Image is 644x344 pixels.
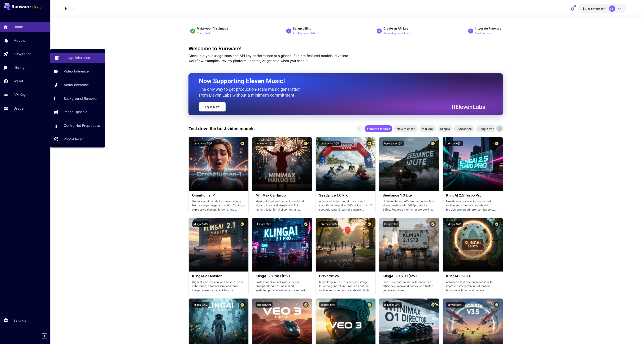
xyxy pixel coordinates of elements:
[383,221,399,227] button: klingai:5@1
[256,193,309,197] h3: MiniMax 02 Hailuo
[293,27,312,30] span: Set up billing
[319,141,341,146] button: bytedance:2@1
[13,79,23,84] p: Wallet
[609,5,615,12] div: FB
[192,199,245,212] p: Generates high-fidelity human videos from a single image and audio. Captures expressive motion, l...
[252,137,312,191] img: alt
[443,137,502,191] img: alt
[64,96,97,101] p: Background Removal
[192,302,209,308] button: klingai:3@2
[13,92,27,97] p: API Keys
[470,29,471,33] p: 4
[366,302,372,308] button: Certified Model – Vetted for best performance and includes a commercial license.
[32,6,41,9] span: TRIAL
[366,221,372,227] button: Certified Model – Vetted for best performance and includes a commercial license.
[319,193,372,197] h3: Seedance 1.0 Pro
[446,302,465,308] button: pixverse:1@1
[316,218,375,272] img: alt
[293,31,318,35] p: Add Payment Method
[13,52,31,57] p: Playground
[394,127,418,131] span: New releases
[430,141,436,146] button: Certified Model – Vetted for best performance and includes a commercial license.
[13,65,25,70] p: Library
[65,6,74,11] nav: breadcrumb
[50,120,105,131] a: ControlNet Preprocess
[446,221,463,227] button: klingai:3@1
[378,29,380,33] p: 3
[383,274,436,278] h3: KlingAI 2.1 STD (I2V)
[303,141,309,146] button: Certified Model – Vetted for best performance and includes a commercial license.
[256,302,273,308] button: google:3@1
[446,199,499,212] p: Next‑level creativity, turbocharged motion and cinematic visuals with precise prompt adherence. S...
[475,31,492,35] p: Read the docs
[13,24,23,29] p: Home
[383,280,436,292] p: Latest standard model with enhanced efficiency, improved quality, and faster generation times.
[475,27,501,30] span: Integrate Runware
[494,302,499,308] button: Certified Model – Vetted for best performance and includes a commercial license.
[319,199,372,212] p: Advanced video model that creates smooth, high-quality 1080p clips up to 10 seconds long. Great f...
[42,333,47,339] button: Collapse sidebar
[256,274,309,278] h3: KlingAI 2.1 PRO (I2V)
[383,141,404,146] button: bytedance:1@1
[199,102,226,111] a: Try It Now
[197,27,228,30] span: Make your first image
[13,318,26,323] p: Settings
[192,280,245,292] p: Highest-end version with best-in-class coherence, photorealism, and multi-image reference capabil...
[446,274,499,278] h3: KlingAI 1.6 STD
[189,218,248,272] img: alt
[319,280,372,292] p: Major leap in text-to-video and image-to-video generation. Produces natural motion and cinematic ...
[65,55,90,60] p: Image Inference
[365,127,392,131] span: Featured models
[319,221,338,227] button: pixverse:1@5
[303,302,309,308] button: Certified Model – Vetted for best performance and includes a commercial license.
[316,137,375,191] img: alt
[50,53,105,63] a: Image Inference
[189,137,248,191] img: alt
[419,127,436,131] span: MiniMax
[319,274,372,278] h3: PixVerse v5
[50,107,105,117] a: Image Upscale
[379,218,439,272] img: alt
[494,141,499,146] button: Certified Model – Vetted for best performance and includes a commercial license.
[239,302,245,308] button: Certified Model – Vetted for best performance and includes a commercial license.
[438,127,452,131] span: KlingAI
[319,302,337,308] button: google:3@0
[192,221,209,227] button: klingai:5@3
[578,4,626,13] button: $8.15715
[256,280,309,292] p: Professional variant with superior prompt adherence, advanced 3D spatiotemporal attention, and ci...
[583,6,606,11] div: $8.15715
[199,77,482,85] h2: Now Supporting Eleven Music!
[50,66,105,76] a: Video Inference
[383,302,402,308] button: minimax:2@1
[32,5,42,10] span: Add your payment card to enable full platform functionality.
[383,31,410,35] p: Generate your api key
[288,29,290,33] p: 2
[494,221,499,227] button: Certified Model – Vetted for best performance and includes a commercial license.
[188,125,254,132] p: Test drive the best video models
[64,137,83,142] p: PhotoMaker
[256,221,273,227] button: klingai:5@2
[197,31,210,35] p: Completed
[192,274,245,278] h3: KlingAI 2.1 Master
[192,193,245,197] h3: OmniHuman‑1
[454,127,474,131] span: ByteDance
[430,302,436,308] button: Certified Model – Vetted for best performance and includes a commercial license.
[443,218,502,272] img: alt
[50,134,105,144] a: PhotoMaker
[446,193,499,197] h3: KlingAI 2.5 Turbo Pro
[188,54,348,63] span: Check out your usage stats and API key performance at a glance. Explore featured models, dive int...
[383,27,408,30] span: Create an API key
[50,93,105,103] a: Background Removal
[13,38,25,43] p: Models
[192,141,214,146] button: bytedance:5@1
[430,221,436,227] button: Certified Model – Vetted for best performance and includes a commercial license.
[256,199,309,212] p: Most polished and dynamic model with vibrant, theatrical visuals and fluid motion. Ideal for vira...
[591,7,606,10] span: credits left
[383,193,436,197] h3: Seedance 1.0 Lite
[476,127,497,131] span: Google Veo
[383,199,436,212] p: Lightweight and efficient model for fast video creation with 1080p output at 24fps. Features mult...
[366,141,372,146] button: Certified Model – Vetted for best performance and includes a commercial license.
[64,109,87,114] p: Image Upscale
[583,7,591,10] span: $8.16
[64,69,89,74] p: Video Inference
